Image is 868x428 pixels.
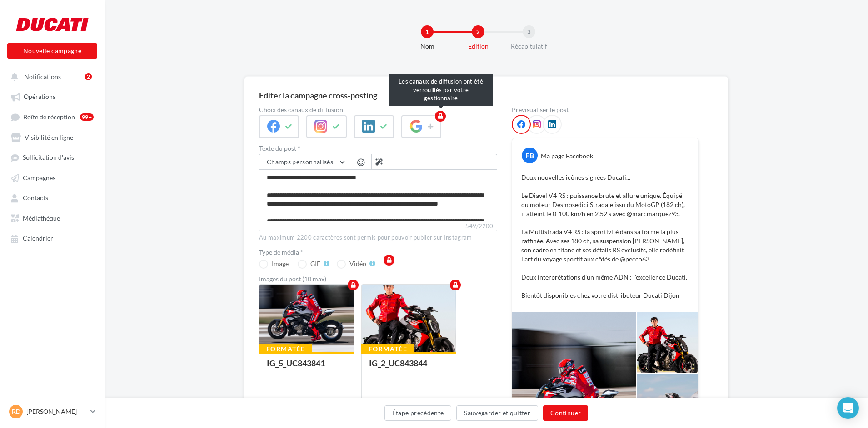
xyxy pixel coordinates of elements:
button: Étape précédente [384,405,452,421]
label: Texte du post * [259,145,497,152]
div: Images du post (10 max) [259,276,497,282]
span: Notifications [24,73,61,80]
button: Continuer [543,405,588,421]
div: Open Intercom Messenger [837,397,859,419]
a: Boîte de réception99+ [5,108,99,125]
div: 1 [421,25,434,38]
div: 2 [472,25,484,38]
button: Nouvelle campagne [7,43,97,59]
a: Opérations [5,88,99,104]
a: Contacts [5,189,99,206]
button: Notifications 2 [5,68,95,84]
div: IG_2_UC843844 [369,358,427,368]
div: Edition [449,42,507,51]
p: [PERSON_NAME] [26,407,87,416]
div: Nom [398,42,456,51]
p: Deux nouvelles icônes signées Ducati... Le Diavel V4 RS : puissance brute et allure unique. Équip... [521,173,689,300]
span: Calendrier [23,235,53,242]
a: RD [PERSON_NAME] [7,403,97,420]
span: Médiathèque [23,214,60,222]
div: FB [522,148,538,163]
span: Champs personnalisés [267,158,333,166]
a: Calendrier [5,230,99,246]
div: Les canaux de diffusion ont été verrouillés par votre gestionnaire [389,74,493,106]
a: Campagnes [5,169,99,186]
label: 549/2200 [259,221,497,231]
button: Champs personnalisés [259,154,350,170]
span: Campagnes [23,174,55,182]
button: Sauvegarder et quitter [456,405,538,421]
div: IG_5_UC843841 [267,358,325,368]
div: Récapitulatif [500,42,558,51]
a: Visibilité en ligne [5,129,99,145]
span: Visibilité en ligne [25,133,73,141]
label: Choix des canaux de diffusion [259,107,497,113]
span: Sollicitation d'avis [23,154,74,162]
div: 99+ [80,113,94,121]
div: 3 [523,25,535,38]
div: Editer la campagne cross-posting [259,91,377,99]
div: Formatée [361,344,414,354]
span: Contacts [23,194,48,202]
div: Au maximum 2200 caractères sont permis pour pouvoir publier sur Instagram [259,234,497,242]
span: Boîte de réception [23,113,75,121]
span: Opérations [24,93,55,101]
div: 2 [85,73,92,80]
span: RD [12,407,20,416]
label: Type de média * [259,249,497,256]
div: Ma page Facebook [541,152,593,161]
div: Prévisualiser le post [512,107,699,113]
a: Sollicitation d'avis [5,149,99,165]
a: Médiathèque [5,210,99,226]
div: Formatée [259,344,312,354]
